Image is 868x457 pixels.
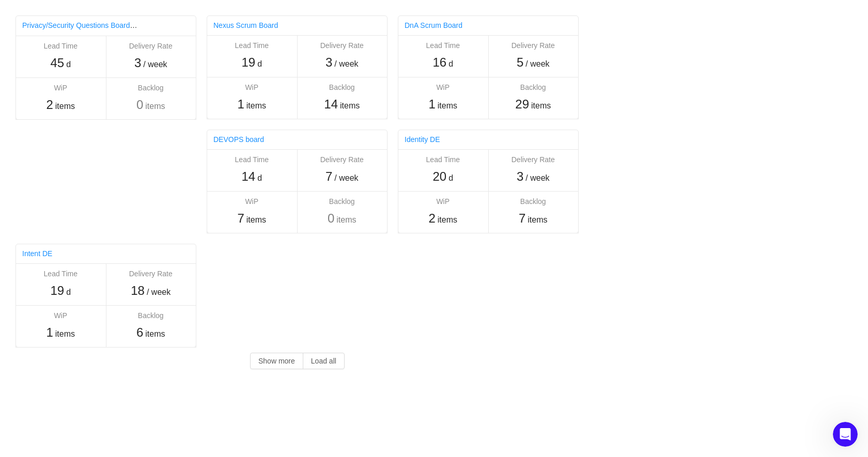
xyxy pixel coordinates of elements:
[525,58,549,70] span: / week
[21,83,101,93] div: WiP
[493,154,574,165] div: Delivery Rate
[21,269,101,279] div: Lead Time
[241,55,255,69] span: 19
[111,269,191,279] div: Delivery Rate
[448,58,453,70] span: d
[143,58,167,71] span: / week
[246,100,266,112] span: items
[7,4,26,24] button: go back
[303,353,345,369] button: Load all
[213,21,278,29] a: Nexus Scrum Board
[8,192,198,293] div: Operator says…
[212,154,292,165] div: Lead Time
[17,272,79,278] div: Operator • Just now
[519,211,525,225] span: 7
[212,82,292,93] div: WiP
[136,98,143,112] span: 0
[302,196,382,207] div: Backlog
[438,214,457,226] span: items
[237,97,244,111] span: 1
[302,154,382,165] div: Delivery Rate
[45,66,190,177] div: Hi [PERSON_NAME] - it looks like some of our users are running into the "jql query error: the req...
[17,218,99,237] b: [EMAIL_ADDRESS][DOMAIN_NAME]
[46,325,53,339] span: 1
[66,58,71,71] span: d
[257,58,262,70] span: d
[302,82,382,93] div: Backlog
[448,172,453,184] span: d
[50,56,64,70] span: 45
[136,325,143,339] span: 6
[33,338,41,346] button: Gif picker
[403,154,483,165] div: Lead Time
[21,310,101,321] div: WiP
[66,286,71,298] span: d
[177,334,194,351] button: Send a message…
[9,317,198,334] textarea: Message…
[257,172,262,184] span: d
[493,40,574,51] div: Delivery Rate
[833,422,858,447] iframe: Intercom live chat
[8,59,198,192] div: Derek says…
[16,338,24,346] button: Emoji picker
[147,286,171,298] span: / week
[145,100,165,113] span: items
[432,169,446,183] span: 20
[55,100,75,113] span: items
[21,41,101,52] div: Lead Time
[403,40,483,51] div: Lead Time
[403,196,483,207] div: WiP
[181,4,200,23] div: Close
[493,196,574,207] div: Backlog
[328,211,334,225] span: 0
[134,56,141,70] span: 3
[403,82,483,93] div: WiP
[212,40,292,51] div: Lead Time
[46,98,53,112] span: 2
[213,135,264,144] a: DEVOPS board
[334,58,358,70] span: / week
[428,97,435,111] span: 1
[428,211,435,225] span: 2
[8,192,169,270] div: You’ll get replies here and in your email:✉️[EMAIL_ADDRESS][DOMAIN_NAME]The team will reply as so...
[525,172,549,184] span: / week
[50,283,64,297] span: 19
[22,21,137,29] a: Privacy/Security Questions Board
[246,214,266,226] span: items
[17,243,161,263] div: The team will reply as soon as they can.
[326,55,332,69] span: 3
[405,21,462,29] a: DnA Scrum Board
[528,214,547,226] span: items
[241,169,255,183] span: 14
[145,328,165,340] span: items
[111,41,191,52] div: Delivery Rate
[324,97,338,111] span: 14
[162,4,181,24] button: Home
[432,55,446,69] span: 16
[111,310,191,321] div: Backlog
[17,198,161,238] div: You’ll get replies here and in your email: ✉️
[237,211,244,225] span: 7
[531,100,551,112] span: items
[334,172,358,184] span: / week
[340,100,360,112] span: items
[212,196,292,207] div: WiP
[250,353,303,369] button: Show more
[326,169,332,183] span: 7
[55,328,75,340] span: items
[438,100,457,112] span: items
[515,97,529,111] span: 29
[22,249,52,258] a: Intent DE
[405,135,440,144] a: Identity DE
[49,338,57,346] button: Upload attachment
[50,13,129,23] p: The team can also help
[131,283,145,297] span: 18
[66,338,74,346] button: Start recording
[493,82,574,93] div: Backlog
[135,20,157,31] span: PRO
[302,40,382,51] div: Delivery Rate
[517,169,523,183] span: 3
[29,6,46,22] img: Profile image for Operator
[111,83,191,93] div: Backlog
[37,59,198,183] div: Hi [PERSON_NAME] - it looks like some of our users are running into the "jql query error: the req...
